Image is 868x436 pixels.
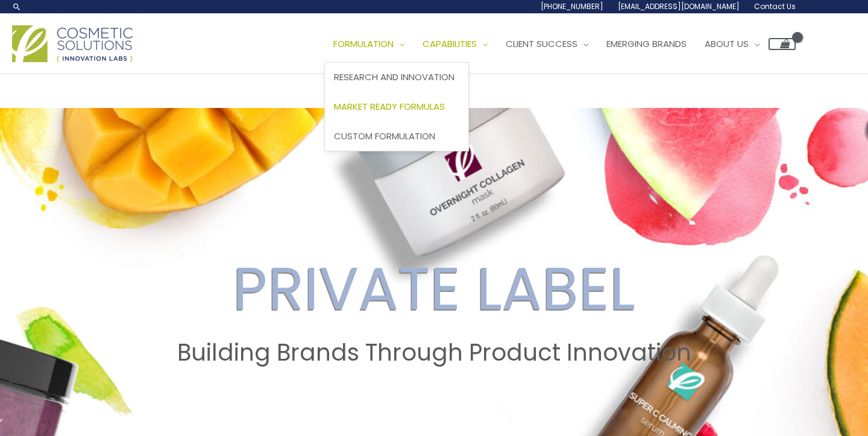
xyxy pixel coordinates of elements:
nav: Site Navigation [315,26,796,62]
span: Market Ready Formulas [334,100,445,113]
span: About Us [705,37,749,50]
img: Cosmetic Solutions Logo [12,25,133,62]
a: Client Success [497,26,597,62]
span: Formulation [333,37,394,50]
h2: PRIVATE LABEL [11,253,857,324]
span: [EMAIL_ADDRESS][DOMAIN_NAME] [618,1,740,11]
a: View Shopping Cart, empty [769,38,796,50]
a: About Us [696,26,769,62]
span: Client Success [506,37,577,50]
span: Custom Formulation [334,130,435,142]
a: Research and Innovation [325,63,468,92]
span: [PHONE_NUMBER] [541,1,603,11]
span: Emerging Brands [606,37,687,50]
a: Custom Formulation [325,121,468,151]
h2: Building Brands Through Product Innovation [11,339,857,367]
span: Research and Innovation [334,71,454,83]
span: Contact Us [754,1,796,11]
a: Market Ready Formulas [325,92,468,122]
a: Formulation [324,26,414,62]
a: Search icon link [12,2,22,11]
a: Emerging Brands [597,26,696,62]
a: Capabilities [414,26,497,62]
span: Capabilities [423,37,477,50]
